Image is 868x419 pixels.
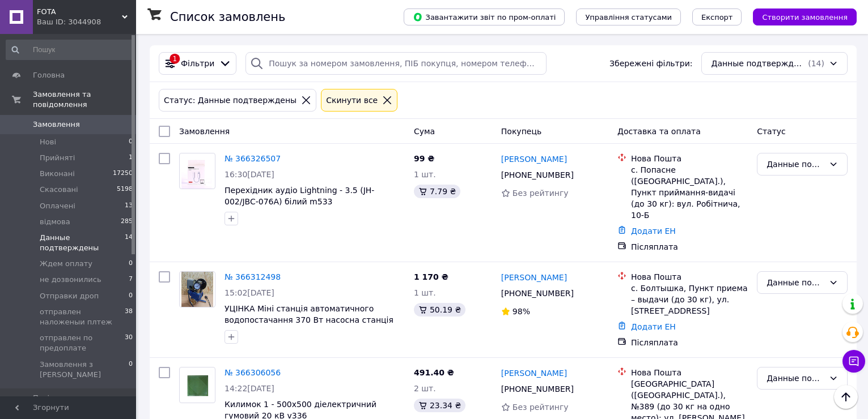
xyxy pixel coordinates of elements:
span: Доставка та оплата [617,127,701,136]
span: Оплачені [40,201,75,211]
span: Статус [757,127,786,136]
div: [PHONE_NUMBER] [499,167,576,183]
button: Експорт [692,8,742,25]
a: Створити замовлення [742,12,857,21]
span: 14:22[DATE] [225,384,274,393]
span: 491.40 ₴ [414,368,454,377]
span: 1 170 ₴ [414,272,448,281]
button: Управління статусами [576,8,681,25]
a: Фото товару [179,367,215,403]
span: Фільтри [181,58,214,69]
a: Перехідник аудіо Lightning - 3.5 (JH-002/JBC-076A) білий m533 [225,186,374,206]
div: Нова Пошта [631,367,748,378]
span: Данные подтверждены [40,233,125,253]
button: Створити замовлення [753,8,857,25]
span: 14 [125,233,133,253]
span: Управління статусами [585,13,672,22]
span: Замовлення з [PERSON_NAME] [40,360,129,380]
a: Фото товару [179,153,215,189]
span: 0 [129,259,133,269]
span: 5198 [117,185,133,195]
a: [PERSON_NAME] [501,153,567,165]
div: Ваш ID: 3044908 [37,17,136,27]
span: 13 [125,201,133,211]
div: 23.34 ₴ [414,399,465,412]
span: Завантажити звіт по пром-оплаті [413,12,556,22]
div: Данные подтверждены [767,276,824,289]
div: 50.19 ₴ [414,303,465,317]
span: Cума [414,127,435,136]
button: Завантажити звіт по пром-оплаті [404,8,565,25]
span: Прийняті [40,153,75,163]
a: УЦІНКА Міні станція автоматичного водопостачання 370 Вт насосна станція [GEOGRAPHIC_DATA] WZ 250 ... [225,304,393,347]
img: Фото товару [181,153,214,189]
span: Покупець [501,127,541,136]
h1: Список замовлень [170,10,285,24]
span: Замовлення [33,119,80,130]
div: с. Попасне ([GEOGRAPHIC_DATA].), Пункт приймання-видачі (до 30 кг): вул. Робітнича, 10-Б [631,164,748,221]
a: Додати ЕН [631,322,676,331]
div: Данные подтверждены [767,158,824,170]
span: 98% [513,307,530,316]
span: 2 шт. [414,384,436,393]
span: 7 [129,275,133,285]
div: Післяплата [631,337,748,348]
span: 38 [125,307,133,327]
input: Пошук [6,40,134,60]
div: [PHONE_NUMBER] [499,285,576,301]
span: Повідомлення [33,393,88,403]
input: Пошук за номером замовлення, ПІБ покупця, номером телефону, Email, номером накладної [245,52,547,75]
span: 285 [121,217,133,227]
a: № 366306056 [225,368,281,377]
span: 99 ₴ [414,154,434,163]
span: 15:02[DATE] [225,288,274,297]
span: Замовлення та повідомлення [33,89,136,110]
span: Створити замовлення [762,13,848,22]
span: 16:30[DATE] [225,170,274,179]
div: Нова Пошта [631,153,748,164]
span: 30 [125,333,133,353]
span: 1 шт. [414,170,436,179]
div: с. Болтышка, Пункт приема – выдачи (до 30 кг), ул. [STREET_ADDRESS] [631,283,748,317]
span: Без рейтингу [513,403,569,412]
span: Експорт [701,13,733,22]
span: 0 [129,137,133,147]
button: Чат з покупцем [842,350,865,373]
a: Додати ЕН [631,226,676,236]
button: Наверх [834,385,858,409]
span: Отправки дроп [40,291,99,301]
span: отправлен наложеныи плтеж [40,307,125,327]
span: Збережені фільтри: [609,58,692,69]
div: [PHONE_NUMBER] [499,381,576,397]
span: Данные подтверждены Отправка наложкой [711,58,806,69]
span: Нові [40,137,56,147]
span: 0 [129,360,133,380]
span: Ждем оплату [40,259,92,269]
span: Замовлення [179,127,230,136]
div: Статус: Данные подтверждены [162,94,299,106]
div: Післяплата [631,241,748,253]
span: відмова [40,217,70,227]
span: Без рейтингу [513,189,569,198]
span: 17250 [113,169,133,179]
a: [PERSON_NAME] [501,367,567,379]
div: 7.79 ₴ [414,185,460,198]
div: Cкинути все [324,94,380,106]
a: Фото товару [179,271,215,307]
span: 1 шт. [414,288,436,297]
a: № 366312498 [225,272,281,281]
span: Виконані [40,169,75,179]
div: Нова Пошта [631,271,748,283]
img: Фото товару [180,370,215,400]
a: [PERSON_NAME] [501,272,567,283]
a: № 366326507 [225,154,281,163]
span: 0 [129,291,133,301]
span: FOTA [37,7,122,17]
span: не дозвонились [40,275,101,285]
img: Фото товару [181,272,213,307]
span: Скасовані [40,185,78,195]
span: (14) [808,59,824,68]
span: отправлен по предоплате [40,333,125,353]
